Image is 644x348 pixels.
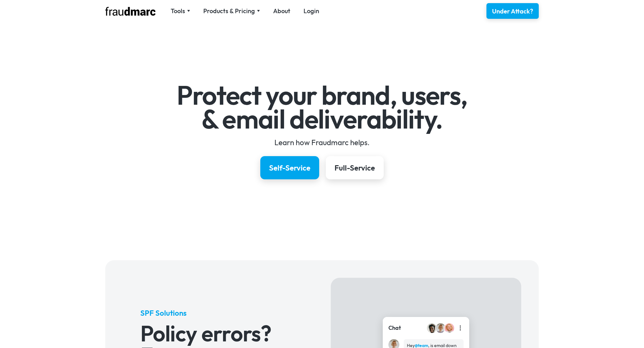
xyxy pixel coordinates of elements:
[140,83,504,131] h1: Protect your brand, users, & email deliverability.
[326,156,384,179] a: Full-Service
[140,137,504,147] div: Learn how Fraudmarc helps.
[171,7,190,15] div: Tools
[269,163,310,173] div: Self-Service
[492,7,533,16] div: Under Attack?
[304,7,319,15] a: Login
[140,308,296,318] h5: SPF Solutions
[273,7,290,15] a: About
[335,163,375,173] div: Full-Service
[171,7,185,15] div: Tools
[260,156,319,179] a: Self-Service
[388,324,401,332] div: Chat
[486,3,539,19] a: Under Attack?
[203,7,255,15] div: Products & Pricing
[203,7,260,15] div: Products & Pricing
